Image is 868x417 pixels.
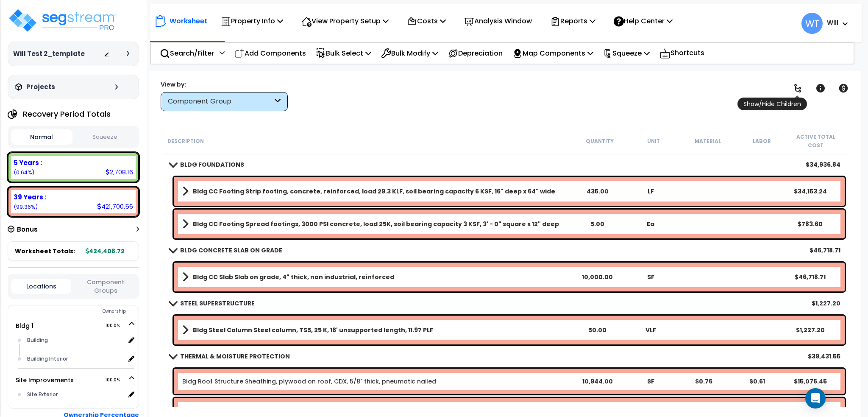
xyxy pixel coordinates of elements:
[443,43,507,63] div: Depreciation
[167,138,204,145] small: Description
[625,220,677,228] div: Ea
[180,299,255,308] b: STEEL SUPERSTRUCTURE
[784,187,836,196] div: $34,153.24
[230,43,311,63] div: Add Components
[25,389,125,400] div: Site Exterior
[647,138,660,145] small: Unit
[784,220,836,228] div: $783.60
[182,185,570,197] a: Assembly Title
[160,48,214,59] p: Search/Filter
[827,18,838,27] b: Will
[106,168,133,176] div: 2,708.16
[571,273,623,281] div: 10,000.00
[8,8,118,33] img: logo_pro_r.png
[75,277,136,295] button: Component Groups
[14,158,42,167] b: 5 Years :
[86,247,125,255] b: 424,408.72
[14,193,46,202] b: 39 Years :
[695,138,721,145] small: Material
[182,377,436,386] a: Individual Item
[17,226,38,233] h3: Bonus
[464,15,532,27] p: Analysis Window
[301,15,389,27] p: View Property Setup
[571,220,623,228] div: 5.00
[806,160,841,169] div: $34,936.84
[193,187,555,196] b: Bldg CC Footing Strip footing, concrete, reinforced, load 29.3 KLF, soil bearing capacity 6 KSF, ...
[170,15,207,27] p: Worksheet
[13,50,85,58] h3: Will Test 2_template
[571,377,623,386] div: 10,944.00
[25,354,125,364] div: Building Interior
[407,15,446,27] p: Costs
[75,130,136,145] button: Squeeze
[655,43,709,64] div: Shortcuts
[805,388,826,409] div: Open Intercom Messenger
[168,97,273,106] div: Component Group
[812,299,841,308] div: $1,227.20
[15,247,75,255] span: Worksheet Totals:
[182,218,570,230] a: Assembly Title
[625,326,677,334] div: VLF
[586,138,614,145] small: Quantity
[796,134,835,149] small: Active Total Cost
[784,326,836,334] div: $1,227.20
[11,279,71,294] button: Locations
[571,326,623,334] div: 50.00
[316,48,371,59] p: Bulk Select
[182,271,570,283] a: Assembly Title
[16,322,33,330] a: Bldg 1 100.0%
[14,203,38,210] small: (99.36%)
[571,187,623,196] div: 435.00
[161,80,288,89] div: View by:
[234,48,306,59] p: Add Components
[753,138,771,145] small: Labor
[180,160,244,169] b: BLDG FOUNDATIONS
[26,83,55,91] h3: Projects
[193,273,394,281] b: Bldg CC Slab Slab on grade, 4" thick, non industrial, reinforced
[180,352,290,361] b: THERMAL & MOISTURE PROTECTION
[625,377,677,386] div: SF
[105,375,128,385] span: 100.0%
[659,47,704,59] p: Shortcuts
[625,273,677,281] div: SF
[193,220,559,228] b: Bldg CC Footing Spread footings, 3000 PSI concrete, load 25K, soil bearing capacity 3 KSF, 3' - 0...
[603,48,650,59] p: Squeeze
[221,15,283,27] p: Property Info
[550,15,595,27] p: Reports
[731,377,783,386] div: $0.61
[784,273,836,281] div: $46,718.71
[25,306,139,316] div: Ownership
[801,13,823,34] span: WT
[381,48,438,59] p: Bulk Modify
[614,15,673,27] p: Help Center
[182,324,570,336] a: Assembly Title
[808,352,841,361] div: $39,431.55
[16,376,74,384] a: Site Improvements 100.0%
[810,246,841,255] div: $46,718.71
[625,187,677,196] div: LF
[23,110,111,118] h4: Recovery Period Totals
[97,202,133,211] div: 421,700.56
[678,377,730,386] div: $0.76
[737,98,807,110] span: Show/Hide Children
[11,129,72,145] button: Normal
[25,335,125,345] div: Building
[105,321,128,331] span: 100.0%
[512,48,593,59] p: Map Components
[14,169,34,176] small: (0.64%)
[193,326,433,334] b: Bldg Steel Column Steel column, TS5, 25 K, 16' unsupported length, 11.97 PLF
[180,246,282,255] b: BLDG CONCRETE SLAB ON GRADE
[448,48,503,59] p: Depreciation
[784,377,836,386] div: $15,076.45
